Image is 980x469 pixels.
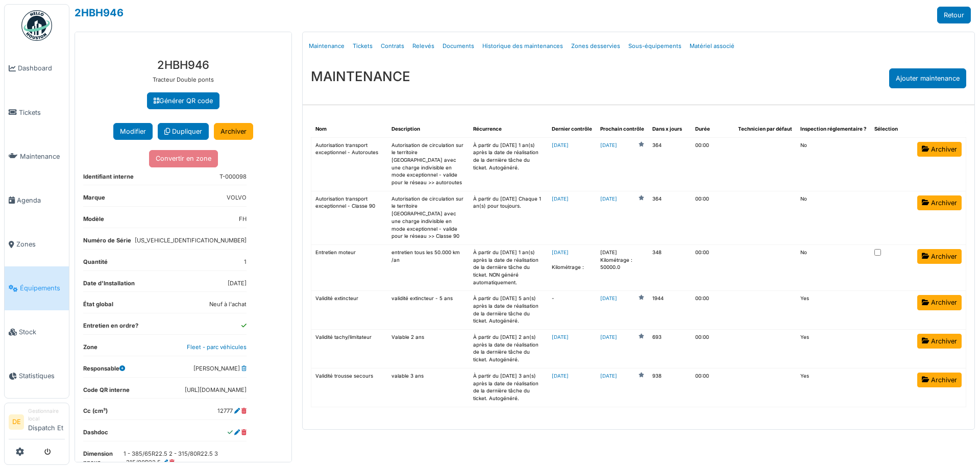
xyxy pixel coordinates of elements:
[387,121,469,137] th: Description
[227,193,247,202] dd: VOLVO
[600,142,617,150] a: [DATE]
[83,76,283,84] p: Tracteur Double ponts
[19,327,65,337] span: Stock
[917,295,962,310] a: Archiver
[800,373,809,379] span: translation missing: fr.shared.yes
[917,373,962,387] a: Archiver
[16,239,65,249] span: Zones
[305,34,349,58] a: Maintenance
[600,195,617,203] a: [DATE]
[552,142,569,148] a: [DATE]
[438,34,478,58] a: Documents
[113,123,153,140] button: Modifier
[21,10,52,41] img: Badge_color-CXgf-gQk.svg
[83,386,130,399] dt: Code QR interne
[548,291,596,330] td: -
[83,364,125,377] dt: Responsable
[469,244,548,290] td: À partir du [DATE] 1 an(s) après la date de réalisation de la dernière tâche du ticket. NON génér...
[5,310,69,354] a: Stock
[219,172,247,181] dd: T-000098
[387,244,469,290] td: entretien tous les 50.000 km /an
[5,266,69,310] a: Équipements
[469,191,548,244] td: À partir du [DATE] Chaque 1 an(s) pour toujours.
[691,330,734,368] td: 00:00
[648,137,691,191] td: 364
[83,193,105,206] dt: Marque
[83,58,283,71] h3: 2HBH946
[387,137,469,191] td: Autorisation de circulation sur le territoire [GEOGRAPHIC_DATA] avec une charge indivisible en mo...
[214,123,253,140] a: Archiver
[600,373,617,380] a: [DATE]
[5,90,69,134] a: Tickets
[311,244,387,290] td: Entretien moteur
[83,215,104,228] dt: Modèle
[187,343,247,351] a: Fleet - parc véhicules
[5,46,69,90] a: Dashboard
[311,330,387,368] td: Validité tachy/limitateur
[20,152,65,161] span: Maintenance
[17,195,65,205] span: Agenda
[552,196,569,202] a: [DATE]
[311,291,387,330] td: Validité extincteur
[408,34,438,58] a: Relevés
[648,368,691,407] td: 938
[800,295,809,301] span: translation missing: fr.shared.yes
[83,428,108,441] dt: Dashdoc
[648,191,691,244] td: 364
[600,334,617,341] a: [DATE]
[469,291,548,330] td: À partir du [DATE] 5 an(s) après la date de réalisation de la dernière tâche du ticket. Autogénéré.
[469,330,548,368] td: À partir du [DATE] 2 an(s) après la date de réalisation de la dernière tâche du ticket. Autogénéré.
[311,121,387,137] th: Nom
[28,407,65,437] li: Dispatch Et
[19,108,65,117] span: Tickets
[600,295,617,303] a: [DATE]
[244,258,247,266] dd: 1
[937,7,971,23] a: Retour
[691,137,734,191] td: 00:00
[185,386,247,394] dd: [URL][DOMAIN_NAME]
[691,368,734,407] td: 00:00
[469,121,548,137] th: Récurrence
[9,414,24,430] li: DE
[311,191,387,244] td: Autorisation transport exceptionnel - Classe 90
[193,364,247,373] dd: [PERSON_NAME]
[800,196,807,202] span: translation missing: fr.shared.no
[469,137,548,191] td: À partir du [DATE] 1 an(s) après la date de réalisation de la dernière tâche du ticket. Autogénéré.
[734,121,796,137] th: Technicien par défaut
[917,249,962,264] a: Archiver
[217,407,247,415] dd: 12777
[552,250,569,255] a: [DATE]
[83,322,138,334] dt: Entretien en ordre?
[469,368,548,407] td: À partir du [DATE] 3 an(s) après la date de réalisation de la dernière tâche du ticket. Autogénéré.
[596,244,648,290] td: [DATE] Kilométrage : 50000.0
[387,368,469,407] td: valable 3 ans
[83,343,97,356] dt: Zone
[239,215,247,224] dd: FH
[548,121,596,137] th: Dernier contrôle
[83,172,134,185] dt: Identifiant interne
[800,250,807,255] span: translation missing: fr.shared.no
[800,334,809,340] span: translation missing: fr.shared.yes
[800,142,807,148] span: translation missing: fr.shared.no
[685,34,739,58] a: Matériel associé
[83,258,108,270] dt: Quantité
[889,68,966,88] div: Ajouter maintenance
[5,134,69,178] a: Maintenance
[377,34,408,58] a: Contrats
[387,191,469,244] td: Autorisation de circulation sur le territoire [GEOGRAPHIC_DATA] avec une charge indivisible en mo...
[20,283,65,293] span: Équipements
[28,407,65,423] div: Gestionnaire local
[75,7,124,19] a: 2HBH946
[648,244,691,290] td: 348
[311,68,410,84] h3: MAINTENANCE
[917,334,962,349] a: Archiver
[387,291,469,330] td: validité extincteur - 5 ans
[18,63,65,73] span: Dashboard
[648,330,691,368] td: 693
[124,450,247,467] dd: 1 - 385/65R22.5 2 - 315/80R22.5 3 -315/80R22.5
[917,142,962,157] a: Archiver
[158,123,209,140] a: Dupliquer
[83,300,113,313] dt: État global
[83,279,135,292] dt: Date d'Installation
[691,191,734,244] td: 00:00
